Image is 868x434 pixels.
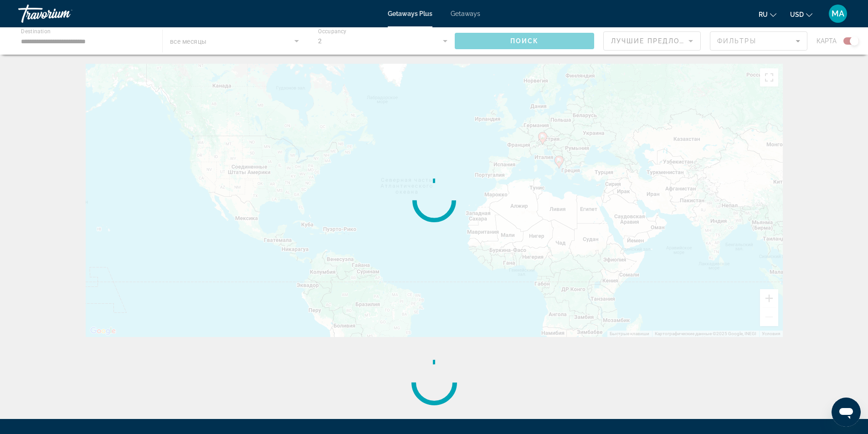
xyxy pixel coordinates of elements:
button: Change language [759,8,776,21]
span: USD [790,11,804,18]
span: MA [832,9,844,18]
button: Change currency [790,8,812,21]
button: User Menu [826,4,850,23]
span: ru [759,11,768,18]
iframe: Кнопка запуска окна обмена сообщениями [832,398,861,427]
a: Getaways [451,10,480,17]
a: Getaways Plus [388,10,432,17]
a: Travorium [18,2,109,26]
